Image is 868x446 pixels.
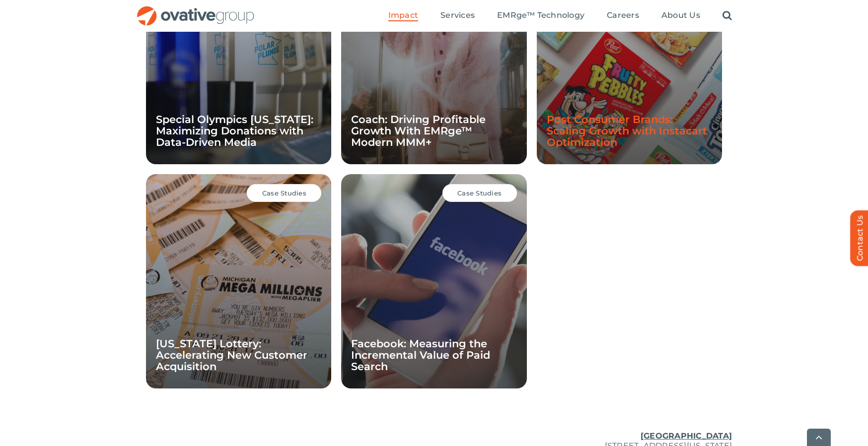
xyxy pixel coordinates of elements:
[641,431,732,441] u: [GEOGRAPHIC_DATA]
[351,337,490,373] a: Facebook: Measuring the Incremental Value of Paid Search
[440,10,475,20] span: Services
[388,10,418,21] a: Impact
[388,10,418,20] span: Impact
[497,10,584,20] span: EMRge™ Technology
[661,10,700,21] a: About Us
[351,113,486,148] a: Coach: Driving Profitable Growth With EMRge™ Modern MMM+
[661,10,700,20] span: About Us
[156,337,307,373] a: [US_STATE] Lottery: Accelerating New Customer Acquisition
[607,10,639,21] a: Careers
[497,10,584,21] a: EMRge™ Technology
[136,5,255,14] a: OG_Full_horizontal_RGB
[723,10,732,21] a: Search
[440,10,475,21] a: Services
[607,10,639,20] span: Careers
[547,113,707,148] a: Post Consumer Brands: Scaling Growth with Instacart Optimization
[156,113,313,148] a: Special Olympics [US_STATE]: Maximizing Donations with Data-Driven Media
